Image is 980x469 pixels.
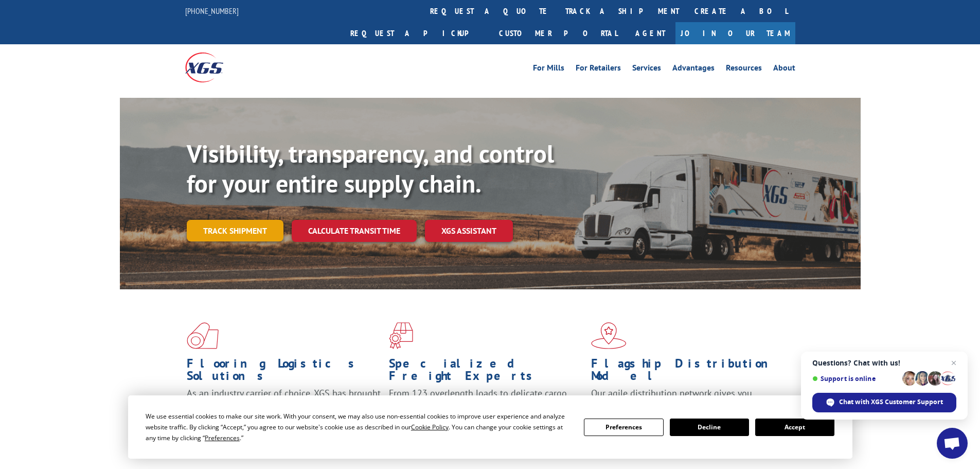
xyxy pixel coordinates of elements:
a: XGS ASSISTANT [425,220,513,242]
a: Track shipment [187,220,283,241]
div: We use essential cookies to make our site work. With your consent, we may also use non-essential ... [146,411,572,443]
a: Calculate transit time [292,220,417,242]
h1: Flooring Logistics Solutions [187,357,381,387]
button: Accept [755,419,834,436]
span: Cookie Policy [411,423,449,431]
img: xgs-icon-total-supply-chain-intelligence-red [187,322,219,349]
span: Our agile distribution network gives you nationwide inventory management on demand. [591,387,780,411]
h1: Specialized Freight Experts [389,357,583,387]
span: Questions? Chat with us! [812,359,956,367]
span: Preferences [205,433,240,442]
a: [PHONE_NUMBER] [185,6,239,16]
a: Services [632,64,661,75]
p: From 123 overlength loads to delicate cargo, our experienced staff knows the best way to move you... [389,387,583,433]
a: Resources [726,64,762,75]
a: About [773,64,795,75]
div: Chat with XGS Customer Support [812,393,956,412]
div: Cookie Consent Prompt [128,395,852,459]
a: Advantages [672,64,715,75]
a: For Mills [533,64,564,75]
img: xgs-icon-flagship-distribution-model-red [591,322,627,349]
button: Decline [670,419,749,436]
a: For Retailers [576,64,621,75]
a: Agent [625,22,675,44]
h1: Flagship Distribution Model [591,357,786,387]
div: Open chat [937,428,968,459]
span: As an industry carrier of choice, XGS has brought innovation and dedication to flooring logistics... [187,387,381,424]
button: Preferences [584,419,663,436]
a: Request a pickup [343,22,491,44]
b: Visibility, transparency, and control for your entire supply chain. [187,137,554,199]
span: Support is online [812,375,899,383]
span: Chat with XGS Customer Support [839,397,943,407]
a: Customer Portal [491,22,625,44]
span: Close chat [948,357,960,369]
img: xgs-icon-focused-on-flooring-red [389,322,413,349]
a: Join Our Team [675,22,795,44]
